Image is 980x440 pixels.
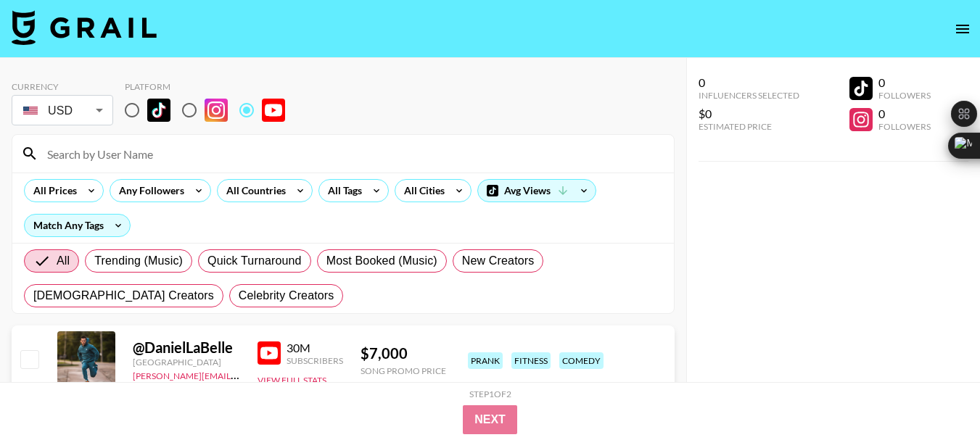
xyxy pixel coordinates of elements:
div: Influencers Selected [699,90,799,101]
iframe: Drift Widget Chat Controller [907,368,963,423]
div: [GEOGRAPHIC_DATA] [133,357,240,368]
div: Platform [125,81,297,92]
button: Next [463,405,517,434]
span: [DEMOGRAPHIC_DATA] Creators [33,287,214,304]
button: open drawer [948,14,977,43]
span: Most Booked (Music) [326,252,437,270]
div: Estimated Price [699,121,799,132]
div: $ 7,000 [361,344,446,362]
div: All Countries [218,180,289,202]
span: Celebrity Creators [239,287,334,304]
img: Grail Talent [12,10,157,45]
div: fitness [511,352,551,369]
div: All Tags [319,180,365,202]
div: Any Followers [110,180,187,202]
div: USD [15,98,110,123]
div: @ DanielLaBelle [133,339,240,357]
div: comedy [559,352,604,369]
div: $0 [699,107,799,121]
button: View Full Stats [258,375,326,386]
div: 0 [878,107,931,121]
div: 30M [287,341,343,355]
div: Followers [878,121,931,132]
div: Song Promo Price [361,365,446,376]
img: Instagram [205,99,228,122]
div: prank [468,352,503,369]
img: YouTube [262,99,285,122]
img: TikTok [147,99,170,122]
div: 0 [699,75,799,90]
div: Avg Views [478,180,596,202]
span: Trending (Music) [94,252,183,270]
div: Currency [12,81,113,92]
div: All Cities [395,180,448,202]
span: All [57,252,70,270]
div: Followers [878,90,931,101]
div: 0 [878,75,931,90]
div: Step 1 of 2 [469,389,511,399]
div: All Prices [25,180,80,202]
span: Quick Turnaround [207,252,302,270]
a: [PERSON_NAME][EMAIL_ADDRESS][DOMAIN_NAME] [133,368,347,381]
div: Match Any Tags [25,215,130,236]
img: YouTube [258,341,281,365]
input: Search by User Name [38,142,665,165]
div: Subscribers [287,355,343,366]
span: New Creators [462,252,535,270]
